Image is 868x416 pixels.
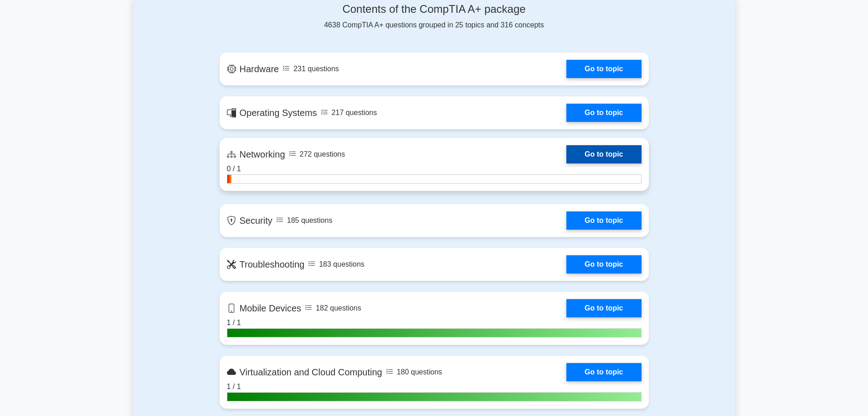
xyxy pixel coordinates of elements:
[566,60,641,78] a: Go to topic
[220,3,649,16] h4: Contents of the CompTIA A+ package
[566,299,641,317] a: Go to topic
[566,145,641,163] a: Go to topic
[566,211,641,230] a: Go to topic
[220,3,649,31] div: 4638 CompTIA A+ questions grouped in 25 topics and 316 concepts
[566,363,641,381] a: Go to topic
[566,104,641,122] a: Go to topic
[566,255,641,274] a: Go to topic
